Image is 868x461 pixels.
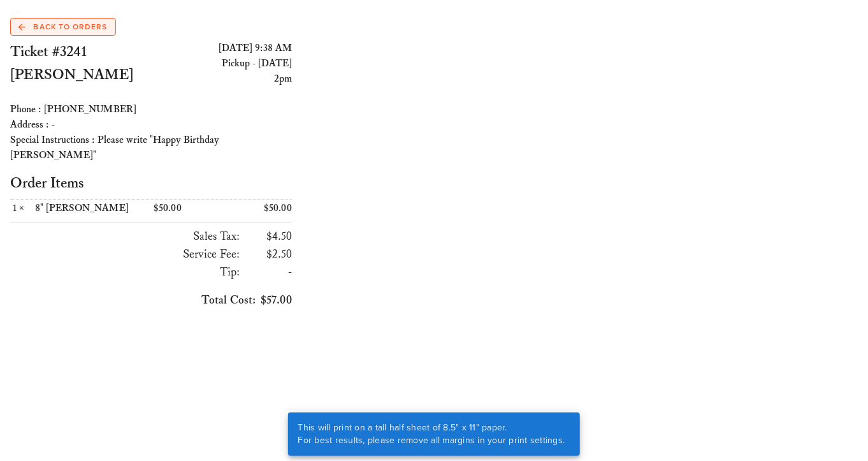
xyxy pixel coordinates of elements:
[10,18,116,36] a: Back to Orders
[10,173,292,194] h2: Order Items
[10,202,19,214] span: 1
[10,41,151,64] h2: Ticket #3241
[35,202,148,214] div: 8" [PERSON_NAME]
[18,21,107,33] span: Back to Orders
[10,245,240,263] h3: Service Fee:
[201,293,256,307] span: Total Cost:
[10,291,292,309] h3: $57.00
[245,228,292,245] h3: $4.50
[10,228,240,245] h3: Sales Tax:
[10,102,292,117] div: Phone : [PHONE_NUMBER]
[10,263,240,281] h3: Tip:
[10,64,151,87] h2: [PERSON_NAME]
[151,200,222,217] div: $50.00
[151,41,292,56] div: [DATE] 9:38 AM
[151,56,292,71] div: Pickup - [DATE]
[151,71,292,87] div: 2pm
[222,200,293,217] div: $50.00
[245,245,292,263] h3: $2.50
[10,133,292,163] div: Special Instructions : Please write "Happy Birthday [PERSON_NAME]"
[245,263,292,281] h3: -
[10,117,292,133] div: Address : -
[288,413,575,456] div: This will print on a tall half sheet of 8.5" x 11" paper. For best results, please remove all mar...
[10,202,35,214] div: ×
